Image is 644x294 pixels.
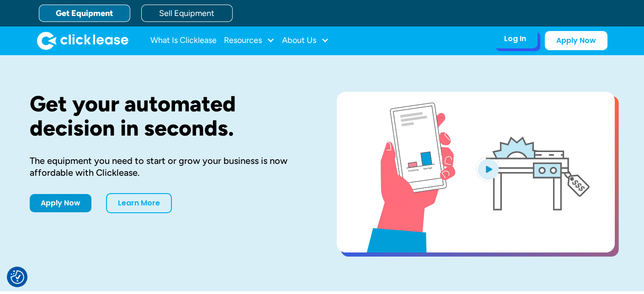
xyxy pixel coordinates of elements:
[337,92,615,252] a: open lightbox
[11,270,24,284] img: Revisit consent button
[30,92,308,140] h1: Get your automated decision in seconds.
[37,31,128,50] img: Clicklease logo
[504,34,526,43] div: Log In
[282,31,329,50] div: About Us
[141,5,233,22] a: Sell Equipment
[476,156,500,182] img: Blue play button logo on a light blue circular background
[106,193,172,213] a: Learn More
[30,194,91,212] a: Apply Now
[224,31,275,50] div: Resources
[39,5,130,22] a: Get Equipment
[11,270,24,284] button: Consent Preferences
[37,31,128,50] a: home
[150,31,217,50] a: What Is Clicklease
[30,155,308,178] div: The equipment you need to start or grow your business is now affordable with Clicklease.
[545,31,607,50] a: Apply Now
